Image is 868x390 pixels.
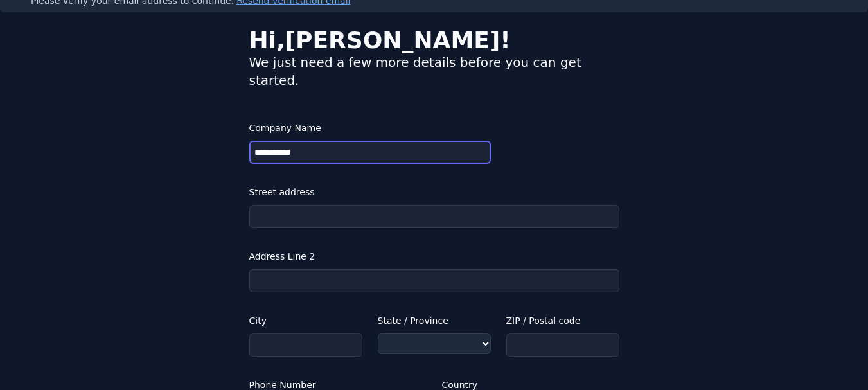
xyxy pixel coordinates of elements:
div: Hi, [PERSON_NAME] ! [249,28,619,53]
label: Street address [249,184,619,200]
div: We just need a few more details before you can get started. [249,53,619,89]
label: State / Province [378,313,491,328]
label: Company Name [249,120,491,136]
label: ZIP / Postal code [506,313,619,328]
label: Address Line 2 [249,249,619,264]
label: City [249,313,362,328]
